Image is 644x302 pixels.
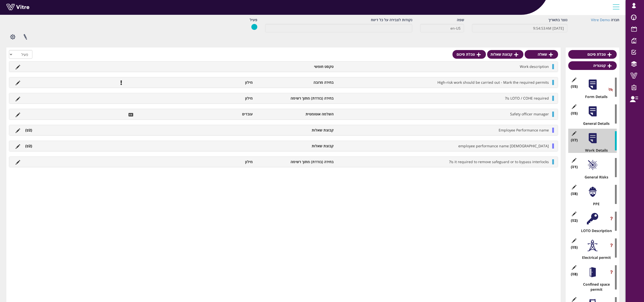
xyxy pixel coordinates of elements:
[23,128,35,133] li: (2 )
[571,84,578,89] span: (5 )
[611,17,619,22] label: חברה
[572,148,617,153] div: Work Details
[571,111,578,116] span: (5 )
[572,121,617,126] div: General Details
[571,191,578,196] span: (8 )
[571,245,578,250] span: (5 )
[571,218,578,223] span: (2 )
[568,50,617,59] a: טבלת סיכום
[255,112,336,117] li: השלמה אוטומטית
[452,50,486,59] a: טבלת סיכום
[572,228,617,233] div: LOTO Description
[499,128,549,132] span: Employee Performance name
[255,128,336,133] li: קבוצת שאלות
[487,50,523,59] a: קבוצת שאלות
[525,50,558,59] a: שאלה
[572,94,617,99] div: Form Details
[437,80,549,85] span: High-risk work should be carried out - Mark the required permits
[572,282,617,292] div: Confined space permit
[174,96,255,101] li: מילון
[255,64,336,69] li: טקסט חופשי
[568,61,617,70] a: קטגוריה
[371,17,412,22] label: נקודות לצבירה על כל דיווח
[255,143,336,149] li: קבוצת שאלות
[548,17,567,22] label: נוצר בתאריך
[255,159,336,164] li: בחירה (בודדת) מתוך רשימה
[505,96,549,101] span: Is LOTO / COHE required?
[174,80,255,85] li: מילון
[251,24,257,30] img: yes
[449,159,549,164] span: Is it required to remove safeguard or to bypass interlocks?
[520,64,549,69] span: Work description
[571,272,578,277] span: (8 )
[174,112,255,117] li: עובדים
[457,17,464,22] label: שפה
[572,255,617,260] div: Electrical permit
[572,175,617,180] div: General Risks
[255,96,336,101] li: בחירה (בודדת) מתוך רשימה
[571,164,578,170] span: (1 )
[250,17,257,22] label: פעיל
[591,17,610,22] a: Vitre Demo
[571,138,578,143] span: (7 )
[23,143,35,149] li: (2 )
[174,159,255,164] li: מילון
[255,80,336,85] li: בחירה מרובה
[572,201,617,207] div: PPE
[458,143,549,148] span: [DEMOGRAPHIC_DATA] employee performance name
[510,112,549,116] span: Safety officer manager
